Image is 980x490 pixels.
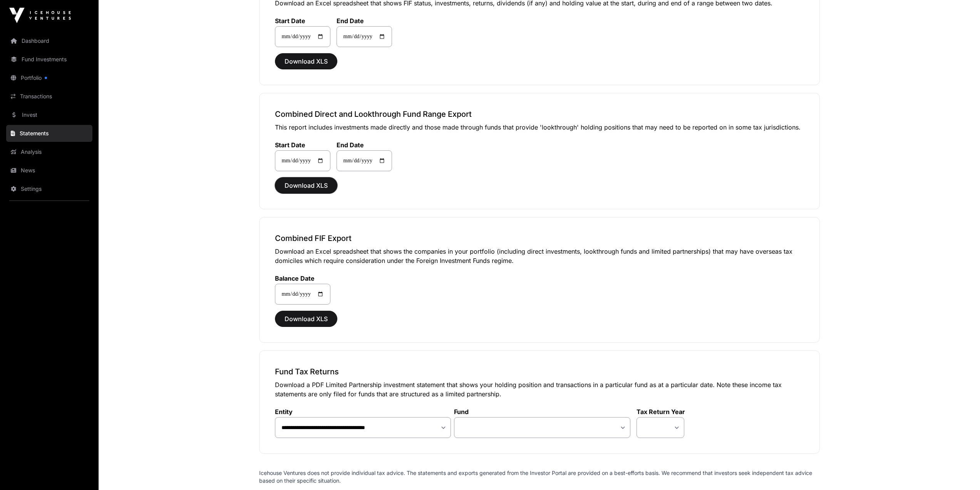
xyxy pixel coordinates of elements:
button: Download XLS [275,311,337,327]
span: Download XLS [285,181,328,190]
img: Icehouse Ventures Logo [9,8,71,23]
a: Fund Investments [6,51,92,68]
a: Portfolio [6,69,92,86]
p: Download a PDF Limited Partnership investment statement that shows your holding position and tran... [275,380,804,399]
label: End Date [337,141,392,149]
a: Settings [6,180,92,197]
label: Fund [454,408,630,416]
label: Balance Date [275,274,330,282]
button: Download XLS [275,53,337,69]
a: Analysis [6,143,92,160]
iframe: Chat Widget [941,453,980,490]
label: Entity [275,408,451,416]
h3: Combined FIF Export [275,233,804,244]
a: News [6,162,92,179]
a: Invest [6,106,92,123]
h3: Combined Direct and Lookthrough Fund Range Export [275,109,804,120]
a: Dashboard [6,32,92,49]
p: Download an Excel spreadsheet that shows the companies in your portfolio (including direct invest... [275,247,804,265]
label: Start Date [275,141,330,149]
span: Download XLS [285,57,328,66]
a: Statements [6,125,92,142]
p: This report includes investments made directly and those made through funds that provide 'lookthr... [275,123,804,132]
a: Transactions [6,88,92,105]
label: Tax Return Year [637,408,685,416]
p: Icehouse Ventures does not provide individual tax advice. The statements and exports generated fr... [259,469,820,485]
h3: Fund Tax Returns [275,366,804,377]
label: Start Date [275,17,330,25]
label: End Date [337,17,392,25]
span: Download XLS [285,314,328,323]
button: Download XLS [275,177,337,194]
